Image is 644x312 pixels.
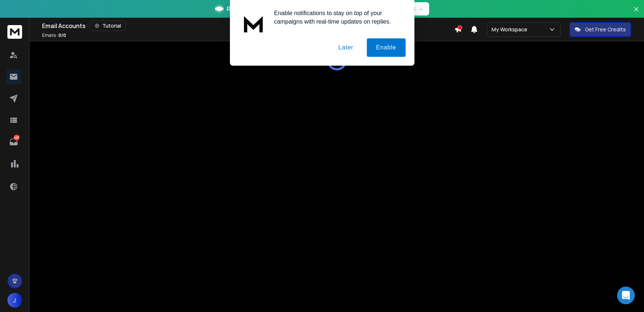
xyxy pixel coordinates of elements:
[7,293,22,308] button: J
[329,38,362,57] button: Later
[14,135,20,141] p: 493
[239,9,268,38] img: notification icon
[617,287,635,304] div: Open Intercom Messenger
[367,38,406,57] button: Enable
[6,135,21,149] a: 493
[268,9,406,26] div: Enable notifications to stay on top of your campaigns with real-time updates on replies.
